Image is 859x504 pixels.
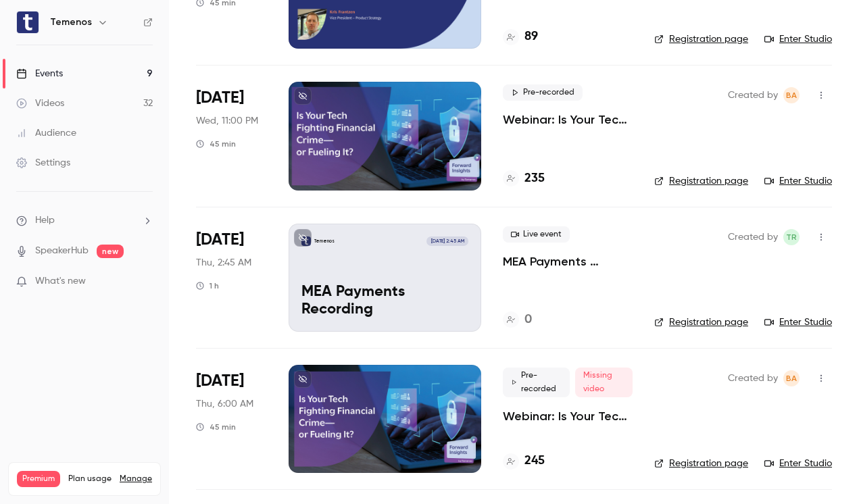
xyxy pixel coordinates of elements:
[196,397,253,411] span: Thu, 6:00 AM
[524,28,538,46] h4: 89
[97,245,124,258] span: new
[503,170,545,188] a: 235
[764,174,832,188] a: Enter Studio
[786,370,797,386] span: BA
[654,316,748,329] a: Registration page
[301,284,468,319] p: MEA Payments Recording
[728,370,778,386] span: Created by
[35,244,89,258] a: SpeakerHub
[16,126,76,140] div: Audience
[783,87,800,103] span: Balamurugan Arunachalam
[764,32,832,46] a: Enter Studio
[426,236,468,246] span: [DATE] 2:45 AM
[16,213,153,228] li: help-dropdown-opener
[524,170,545,188] h4: 235
[764,316,832,329] a: Enter Studio
[196,229,244,251] span: [DATE]
[786,87,797,103] span: BA
[524,311,532,329] h4: 0
[196,370,244,392] span: [DATE]
[503,408,633,424] a: Webinar: Is Your Tech Fighting Financial Crime—or Fueling It?
[503,226,570,243] span: Live event
[50,16,92,29] h6: Temenos
[120,474,152,484] a: Manage
[654,457,748,470] a: Registration page
[196,87,244,109] span: [DATE]
[196,138,236,149] div: 45 min
[503,452,545,470] a: 245
[764,457,832,470] a: Enter Studio
[503,28,538,46] a: 89
[575,368,633,397] span: Missing video
[68,474,112,484] span: Plan usage
[786,229,797,245] span: TR
[196,422,236,432] div: 45 min
[503,84,583,101] span: Pre-recorded
[137,276,153,288] iframe: Noticeable Trigger
[783,370,800,386] span: Balamurugan Arunachalam
[289,224,481,332] a: MEA Payments Recording Temenos[DATE] 2:45 AMMEA Payments Recording
[196,365,267,473] div: Sep 25 Thu, 2:00 PM (Europe/London)
[524,452,545,470] h4: 245
[728,87,778,103] span: Created by
[35,274,86,288] span: What's new
[503,311,532,329] a: 0
[196,82,267,190] div: Sep 25 Thu, 2:00 PM (Asia/Singapore)
[16,156,70,170] div: Settings
[503,368,570,397] span: Pre-recorded
[17,471,60,487] span: Premium
[728,229,778,245] span: Created by
[503,253,633,270] a: MEA Payments Recording
[654,32,748,46] a: Registration page
[35,213,55,228] span: Help
[196,280,219,291] div: 1 h
[783,229,800,245] span: Terniell Ramlah
[17,11,39,33] img: Temenos
[503,111,633,128] a: Webinar: Is Your Tech Fighting Financial Crime—or Fueling It?
[16,67,63,80] div: Events
[196,224,267,332] div: Sep 25 Thu, 11:45 AM (Africa/Johannesburg)
[654,174,748,188] a: Registration page
[196,256,251,270] span: Thu, 2:45 AM
[314,238,335,245] p: Temenos
[16,97,64,110] div: Videos
[196,114,258,128] span: Wed, 11:00 PM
